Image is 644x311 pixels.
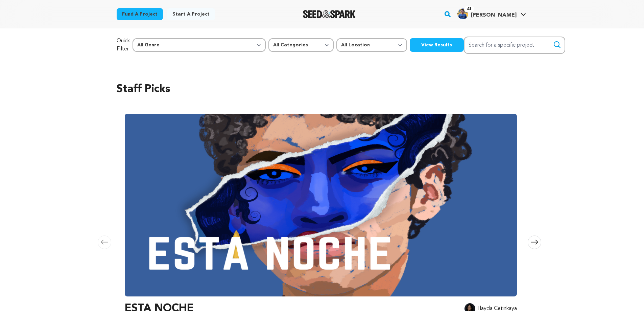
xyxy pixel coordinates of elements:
[410,38,464,52] button: View Results
[457,8,517,19] div: Brijesh G.'s Profile
[125,114,517,296] img: ESTA NOCHE image
[117,37,130,53] p: Quick Filter
[457,8,468,19] img: aa3a6eba01ca51bb.jpg
[471,13,517,18] span: [PERSON_NAME]
[303,10,356,18] img: Seed&Spark Logo Dark Mode
[117,8,163,20] a: Fund a project
[464,37,565,54] input: Search for a specific project
[167,8,215,20] a: Start a project
[117,81,528,97] h2: Staff Picks
[456,7,527,19] a: Brijesh G.'s Profile
[464,6,474,13] span: 41
[303,10,356,18] a: Seed&Spark Homepage
[456,7,527,21] span: Brijesh G.'s Profile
